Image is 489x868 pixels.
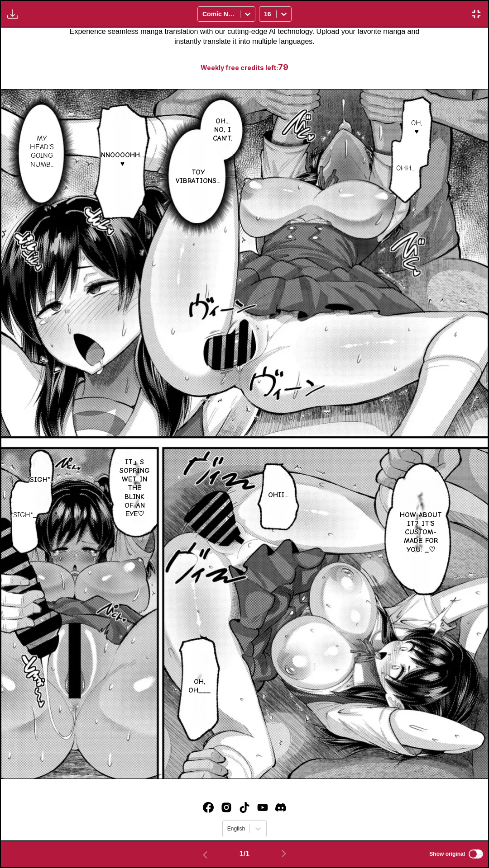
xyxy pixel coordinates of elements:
[1,89,488,778] img: Manga Panel
[28,132,56,171] p: My head's going numb...
[118,456,152,520] p: It」s sopping wet in the blink of an eye♡
[408,117,425,138] p: Oh, ♥
[99,149,146,170] p: Nnoooohh... ♥
[7,9,18,19] img: Download translated images
[200,849,211,860] img: Previous page
[266,489,290,501] p: Ohii...
[174,166,222,187] p: Toy vibrations...
[429,851,465,857] span: Show original
[469,849,483,859] input: Show original
[398,509,444,556] p: How about it? It's custom-made for you. _♡
[211,115,234,145] p: Oh... No, I can't.
[394,162,416,175] p: Ohh...
[278,848,289,859] img: Next page
[240,850,249,858] span: 1 / 1
[187,676,212,697] p: Oh, oh___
